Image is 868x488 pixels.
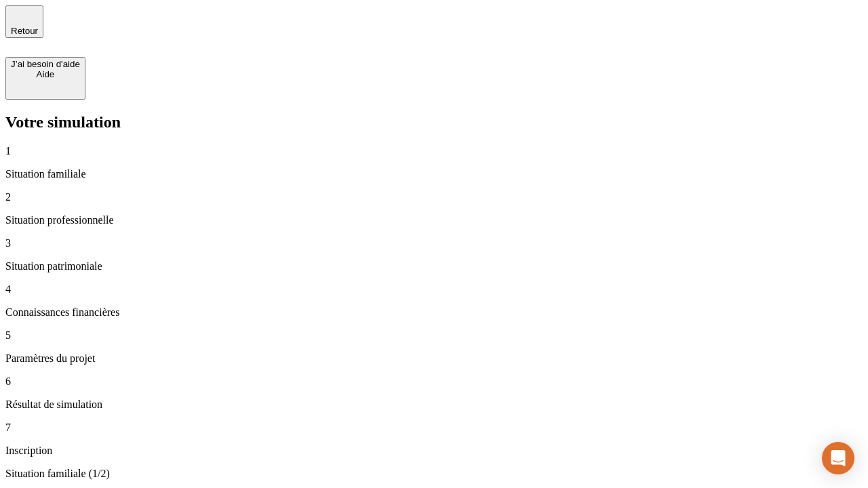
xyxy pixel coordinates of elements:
[822,442,854,474] div: Open Intercom Messenger
[11,26,38,36] span: Retour
[5,283,863,296] p: 4
[5,399,863,411] p: Résultat de simulation
[5,375,863,388] p: 6
[5,5,43,38] button: Retour
[5,352,863,365] p: Paramètres du projet
[5,168,863,180] p: Situation familiale
[5,306,863,319] p: Connaissances financières
[5,468,863,480] p: Situation familiale (1/2)
[5,214,863,226] p: Situation professionnelle
[11,69,80,79] div: Aide
[5,260,863,272] p: Situation patrimoniale
[5,145,863,157] p: 1
[11,59,80,69] div: J’ai besoin d'aide
[5,191,863,203] p: 2
[5,329,863,342] p: 5
[5,57,85,100] button: J’ai besoin d'aideAide
[5,445,863,457] p: Inscription
[5,113,863,131] h2: Votre simulation
[5,422,863,434] p: 7
[5,237,863,249] p: 3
